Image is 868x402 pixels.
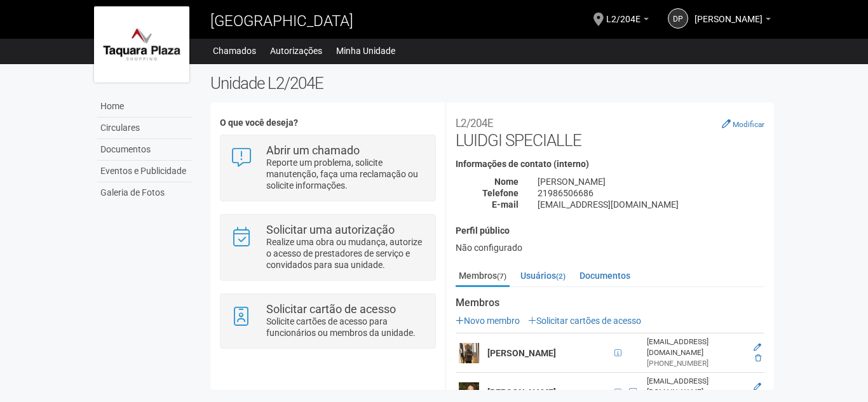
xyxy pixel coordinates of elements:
[230,224,425,271] a: Solicitar uma autorização Realize uma obra ou mudança, autorize o acesso de prestadores de serviç...
[754,343,761,352] a: Editar membro
[97,182,191,203] a: Galeria de Fotos
[230,145,425,191] a: Abrir um chamado Reporte um problema, solicite manutenção, faça uma reclamação ou solicite inform...
[456,117,493,130] small: L2/204E
[528,176,774,187] div: [PERSON_NAME]
[606,16,649,26] a: L2/204E
[266,157,426,191] p: Reporte um problema, solicite manutenção, faça uma reclamação ou solicite informações.
[497,272,506,281] small: (7)
[97,139,191,161] a: Documentos
[487,387,556,398] strong: [PERSON_NAME]
[528,316,641,326] a: Solicitar cartões de acesso
[456,266,510,287] a: Membros(7)
[210,12,353,30] span: [GEOGRAPHIC_DATA]
[266,302,396,316] strong: Solicitar cartão de acesso
[97,117,191,139] a: Circulares
[456,226,764,236] h4: Perfil público
[456,297,764,309] strong: Membros
[755,354,761,363] a: Excluir membro
[266,223,395,236] strong: Solicitar uma autorização
[668,8,688,29] a: DP
[336,42,395,60] a: Minha Unidade
[556,272,566,281] small: (2)
[492,199,519,210] strong: E-mail
[722,119,764,129] a: Modificar
[695,2,763,24] span: Daniele Pinheiro
[576,266,634,285] a: Documentos
[647,358,742,369] div: [PHONE_NUMBER]
[647,376,742,398] div: [EMAIL_ADDRESS][DOMAIN_NAME]
[97,161,191,182] a: Eventos e Publicidade
[754,382,761,391] a: Editar membro
[482,188,519,198] strong: Telefone
[647,337,742,358] div: [EMAIL_ADDRESS][DOMAIN_NAME]
[494,177,519,187] strong: Nome
[456,112,764,150] h2: LUIDGI SPECIALLE
[94,6,189,83] img: logo.jpg
[459,343,479,363] img: user.png
[517,266,569,285] a: Usuários(2)
[266,316,426,338] p: Solicite cartões de acesso para funcionários ou membros da unidade.
[487,348,556,358] strong: [PERSON_NAME]
[213,42,256,60] a: Chamados
[528,187,774,199] div: 21986506686
[220,118,435,128] h4: O que você deseja?
[456,242,764,253] div: Não configurado
[230,304,425,338] a: Solicitar cartão de acesso Solicite cartões de acesso para funcionários ou membros da unidade.
[695,16,771,26] a: [PERSON_NAME]
[606,2,641,24] span: L2/204E
[266,144,360,157] strong: Abrir um chamado
[210,74,774,93] h2: Unidade L2/204E
[456,316,520,326] a: Novo membro
[97,96,191,117] a: Home
[528,199,774,210] div: [EMAIL_ADDRESS][DOMAIN_NAME]
[266,236,426,271] p: Realize uma obra ou mudança, autorize o acesso de prestadores de serviço e convidados para sua un...
[270,42,322,60] a: Autorizações
[456,159,764,169] h4: Informações de contato (interno)
[733,120,764,129] small: Modificar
